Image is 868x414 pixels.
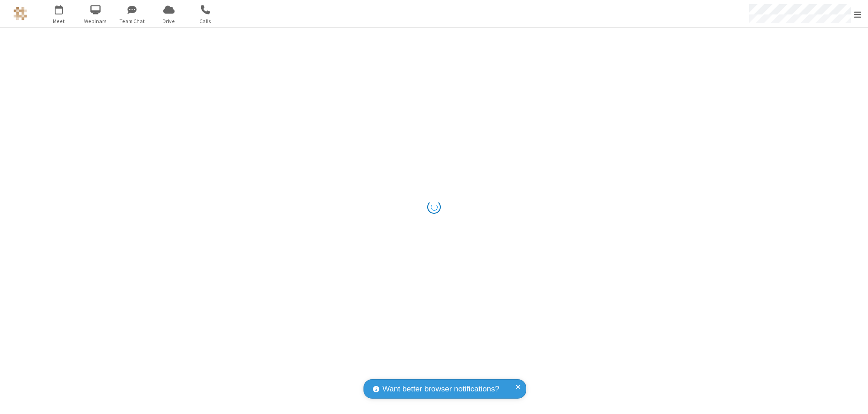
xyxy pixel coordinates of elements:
[14,7,27,20] img: QA Selenium DO NOT DELETE OR CHANGE
[42,17,76,25] span: Meet
[115,17,149,25] span: Team Chat
[382,383,499,395] span: Want better browser notifications?
[152,17,186,25] span: Drive
[79,17,113,25] span: Webinars
[189,17,222,25] span: Calls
